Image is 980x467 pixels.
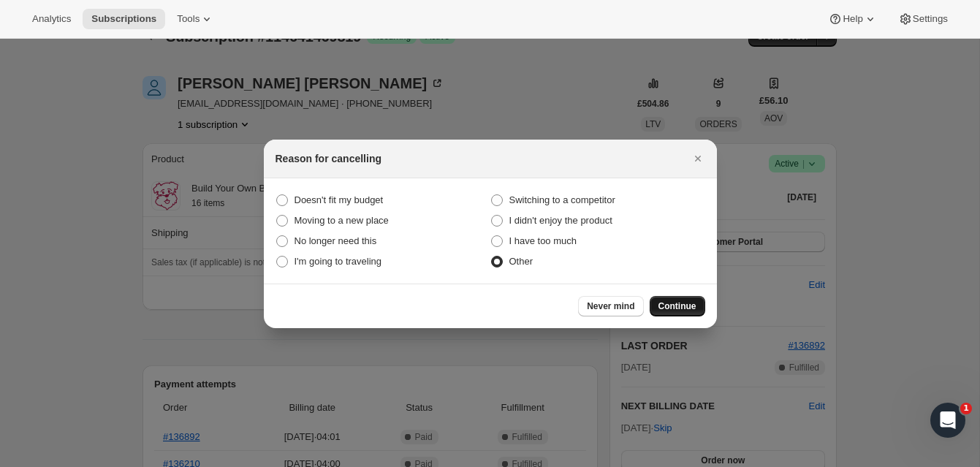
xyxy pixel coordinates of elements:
[276,151,381,166] h2: Reason for cancelling
[83,9,165,29] button: Subscriptions
[32,13,71,25] span: Analytics
[295,256,382,267] span: I'm going to traveling
[509,194,615,205] span: Switching to a competitor
[688,148,708,169] button: Close
[913,13,948,25] span: Settings
[658,300,696,312] span: Continue
[295,235,377,246] span: No longer need this
[177,13,200,25] span: Tools
[509,215,612,226] span: I didn't enjoy the product
[843,13,862,25] span: Help
[930,403,965,438] iframe: Intercom live chat
[295,215,389,226] span: Moving to a new place
[509,256,533,267] span: Other
[578,296,643,316] button: Never mind
[889,9,957,29] button: Settings
[587,300,634,312] span: Never mind
[91,13,156,25] span: Subscriptions
[960,403,972,414] span: 1
[295,194,384,205] span: Doesn't fit my budget
[509,235,577,246] span: I have too much
[819,9,886,29] button: Help
[650,296,705,316] button: Continue
[168,9,223,29] button: Tools
[23,9,80,29] button: Analytics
